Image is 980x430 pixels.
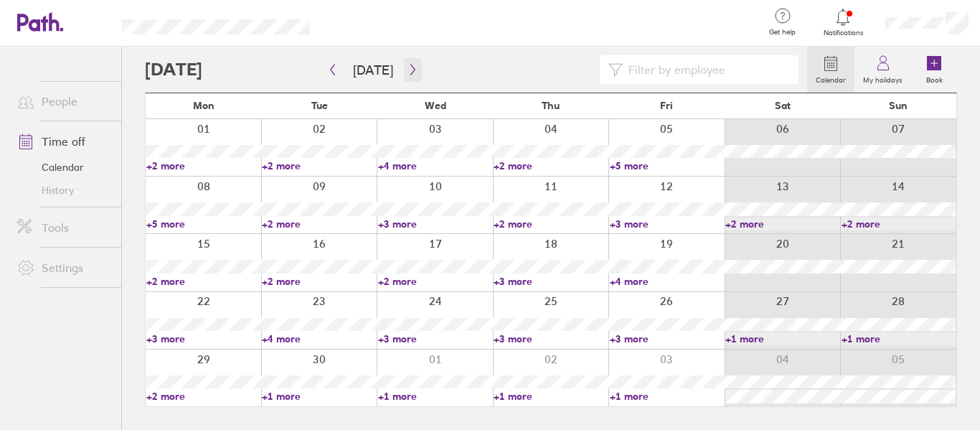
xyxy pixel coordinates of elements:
a: +4 more [262,332,376,345]
button: [DATE] [341,58,405,82]
span: Wed [425,100,446,111]
a: +1 more [842,332,956,345]
a: +1 more [725,332,839,345]
a: +2 more [262,159,376,172]
a: Tools [6,213,121,242]
label: Calendar [807,72,854,85]
a: +3 more [378,218,492,230]
a: +2 more [725,218,839,230]
a: +2 more [146,390,260,403]
label: Book [918,72,951,85]
a: +3 more [494,332,608,345]
input: Filter by employee [623,56,790,83]
a: People [6,87,121,116]
a: +4 more [610,275,724,288]
a: Calendar [6,156,121,179]
a: +2 more [494,218,608,230]
a: +3 more [610,332,724,345]
span: Get help [759,28,806,37]
a: +1 more [262,390,376,403]
a: +4 more [378,159,492,172]
span: Mon [193,100,215,111]
a: +2 more [842,218,956,230]
a: +2 more [494,159,608,172]
a: Book [911,47,957,93]
a: +3 more [494,275,608,288]
a: My holidays [854,47,911,93]
a: +3 more [378,332,492,345]
a: Time off [6,127,121,156]
a: Settings [6,253,121,282]
a: +2 more [378,275,492,288]
span: Notifications [820,29,867,37]
a: +1 more [378,390,492,403]
a: +2 more [262,275,376,288]
a: Calendar [807,47,854,93]
a: +3 more [610,218,724,230]
a: +2 more [262,218,376,230]
span: Sat [775,100,791,111]
a: +1 more [494,390,608,403]
a: +2 more [146,159,260,172]
span: Tue [311,100,328,111]
a: Notifications [820,7,867,37]
a: +1 more [610,390,724,403]
span: Sun [889,100,908,111]
a: +5 more [610,159,724,172]
span: Fri [660,100,673,111]
label: My holidays [854,72,911,85]
a: +2 more [146,275,260,288]
a: +5 more [146,218,260,230]
a: +3 more [146,332,260,345]
a: History [6,179,121,202]
span: Thu [542,100,560,111]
